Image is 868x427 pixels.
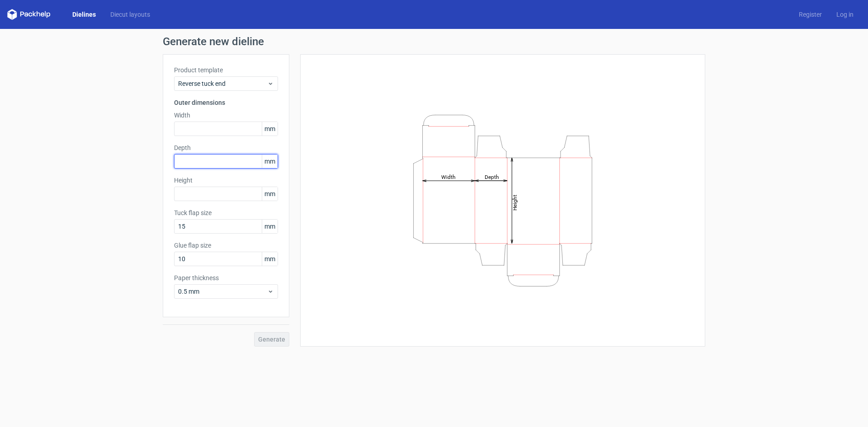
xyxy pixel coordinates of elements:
[103,10,157,19] a: Diecut layouts
[512,194,518,210] tspan: Height
[174,273,278,282] label: Paper thickness
[65,10,103,19] a: Dielines
[262,220,278,233] span: mm
[178,79,267,88] span: Reverse tuck end
[262,252,278,266] span: mm
[262,122,278,136] span: mm
[174,208,278,217] label: Tuck flap size
[174,143,278,152] label: Depth
[178,287,267,296] span: 0.5 mm
[792,10,829,19] a: Register
[174,241,278,250] label: Glue flap size
[262,155,278,168] span: mm
[163,36,705,47] h1: Generate new dieline
[441,174,456,180] tspan: Width
[174,111,278,120] label: Width
[174,66,278,75] label: Product template
[174,98,278,107] h3: Outer dimensions
[174,176,278,185] label: Height
[262,187,278,201] span: mm
[485,174,499,180] tspan: Depth
[829,10,861,19] a: Log in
